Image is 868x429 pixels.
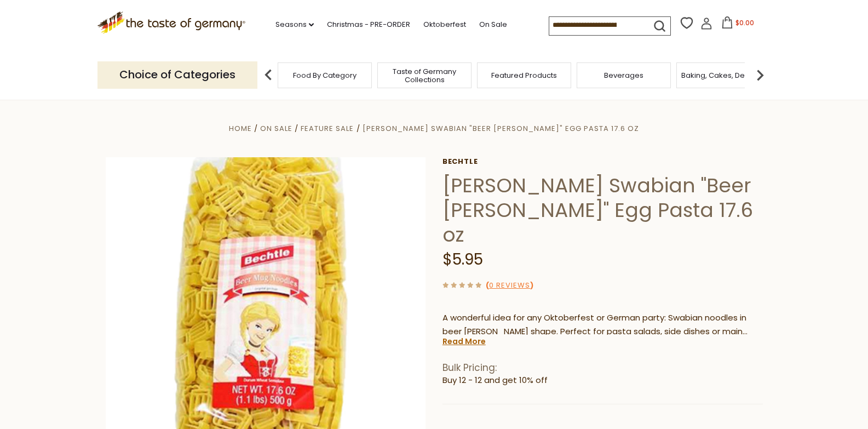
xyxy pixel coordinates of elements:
li: Buy 12 - 12 and get 10% off [442,374,763,387]
a: Seasons [275,19,314,31]
a: Food By Category [293,71,357,79]
a: Featured Products [491,71,557,79]
a: Home [229,123,252,134]
a: Christmas - PRE-ORDER [327,19,410,31]
a: Read More [442,336,486,347]
button: $0.00 [715,16,761,33]
img: next arrow [749,64,771,86]
h1: Bulk Pricing: [442,362,763,374]
a: On Sale [479,19,507,31]
a: [PERSON_NAME] Swabian "Beer [PERSON_NAME]" Egg Pasta 17.6 oz [363,123,639,134]
span: $5.95 [442,249,483,270]
h1: [PERSON_NAME] Swabian "Beer [PERSON_NAME]" Egg Pasta 17.6 oz [442,173,763,247]
a: Feature Sale [301,123,354,134]
p: A wonderful idea for any Oktoberfest or German party: Swabian noodles in beer [PERSON_NAME] shape... [442,311,763,339]
a: 0 Reviews [489,280,530,291]
span: ( ) [486,280,533,290]
p: Choice of Categories [97,61,257,88]
a: Taste of Germany Collections [381,67,468,84]
a: Oktoberfest [423,19,466,31]
a: On Sale [260,123,292,134]
a: Bechtle [442,157,763,166]
a: Baking, Cakes, Desserts [681,71,766,79]
img: previous arrow [257,64,279,86]
span: $0.00 [735,18,754,27]
a: Beverages [604,71,643,79]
